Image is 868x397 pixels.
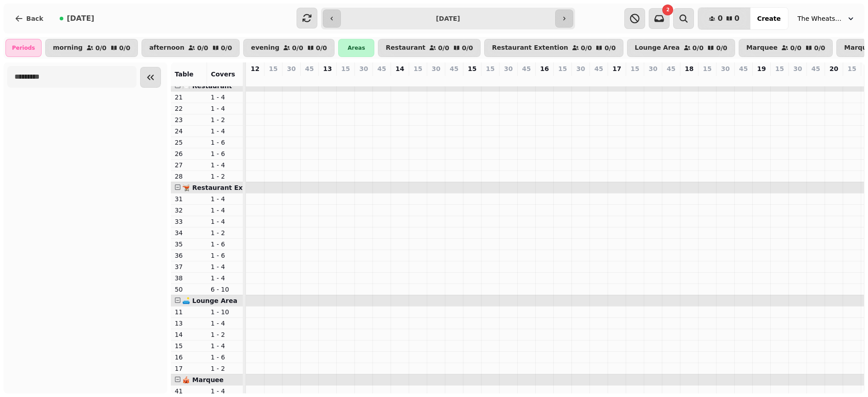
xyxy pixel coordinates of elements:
[288,75,295,84] p: 0
[721,64,730,73] p: 30
[386,44,425,52] p: Restaurant
[119,45,131,51] p: 0 / 0
[175,251,203,260] p: 36
[324,75,331,84] p: 0
[175,364,203,373] p: 17
[559,75,566,84] p: 0
[594,64,603,73] p: 45
[414,64,422,73] p: 15
[175,285,203,294] p: 50
[211,194,240,203] p: 1 - 4
[486,75,494,84] p: 0
[211,387,240,396] p: 1 - 4
[666,8,670,12] span: 2
[26,15,43,22] span: Back
[292,45,303,51] p: 0 / 0
[746,44,778,52] p: Marquee
[175,127,203,136] p: 24
[492,44,568,52] p: Restaurant Extention
[698,8,750,29] button: 00
[486,64,495,73] p: 15
[182,297,237,304] span: 🛋️ Lounge Area
[685,75,693,84] p: 0
[750,8,788,29] button: Create
[462,45,473,51] p: 0 / 0
[175,307,203,317] p: 11
[211,104,240,113] p: 1 - 4
[631,64,639,73] p: 15
[211,353,240,362] p: 1 - 6
[667,64,675,73] p: 45
[359,64,368,73] p: 30
[211,93,240,102] p: 1 - 4
[211,274,240,283] p: 1 - 4
[649,75,656,84] p: 0
[735,15,740,22] span: 0
[581,45,592,51] p: 0 / 0
[631,75,638,84] p: 0
[175,138,203,147] p: 25
[758,75,765,84] p: 0
[739,64,748,73] p: 45
[142,39,240,57] button: afternoon0/00/0
[703,75,711,84] p: 0
[613,75,620,84] p: 0
[251,44,279,52] p: evening
[848,75,855,84] p: 0
[323,64,332,73] p: 13
[396,64,404,73] p: 14
[175,353,203,362] p: 16
[604,45,616,51] p: 0 / 0
[7,8,51,29] button: Back
[468,64,476,73] p: 15
[814,45,826,51] p: 0 / 0
[175,387,203,396] p: 41
[627,39,735,57] button: Lounge Area0/00/0
[221,45,232,51] p: 0 / 0
[776,75,783,84] p: 0
[540,64,549,73] p: 16
[468,75,476,84] p: 0
[792,10,861,27] button: The Wheatsheaf
[685,64,693,73] p: 18
[211,127,240,136] p: 1 - 4
[175,228,203,237] p: 34
[504,64,513,73] p: 30
[438,45,449,51] p: 0 / 0
[716,45,727,51] p: 0 / 0
[211,138,240,147] p: 1 - 6
[693,45,704,51] p: 0 / 0
[211,115,240,124] p: 1 - 2
[341,64,350,73] p: 15
[175,341,203,350] p: 15
[432,64,440,73] p: 30
[790,45,802,51] p: 0 / 0
[211,172,240,181] p: 1 - 2
[175,71,193,78] span: Table
[450,64,458,73] p: 45
[175,274,203,283] p: 38
[269,75,277,84] p: 0
[211,319,240,328] p: 1 - 4
[175,172,203,181] p: 28
[175,319,203,328] p: 13
[211,217,240,226] p: 1 - 4
[211,149,240,158] p: 1 - 6
[740,75,747,84] p: 0
[211,228,240,237] p: 1 - 2
[613,64,621,73] p: 17
[140,67,161,88] button: Collapse sidebar
[306,75,313,84] p: 0
[175,217,203,226] p: 33
[67,15,94,22] span: [DATE]
[667,75,675,84] p: 0
[717,15,722,22] span: 0
[182,376,223,383] span: 🎪 Marquee
[338,39,374,57] div: Areas
[251,75,259,84] p: 0
[378,75,385,84] p: 0
[522,64,531,73] p: 45
[558,64,567,73] p: 15
[95,45,107,51] p: 0 / 0
[541,75,548,84] p: 0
